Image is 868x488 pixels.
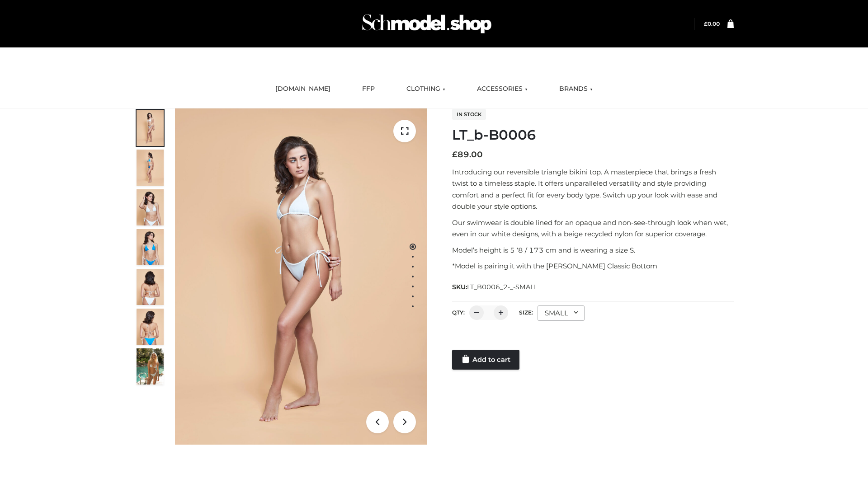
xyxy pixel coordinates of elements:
[137,189,164,225] img: ArielClassicBikiniTop_CloudNine_AzureSky_OW114ECO_3-scaled.jpg
[137,110,164,146] img: ArielClassicBikiniTop_CloudNine_AzureSky_OW114ECO_1-scaled.jpg
[452,166,734,212] p: Introducing our reversible triangle bikini top. A masterpiece that brings a fresh twist to a time...
[452,260,734,272] p: *Model is pairing it with the [PERSON_NAME] Classic Bottom
[704,20,720,27] a: £0.00
[400,79,452,99] a: CLOTHING
[467,283,538,291] span: LT_B0006_2-_-SMALL
[359,6,495,42] img: Schmodel Admin 964
[452,217,734,240] p: Our swimwear is double lined for an opaque and non-see-through look when wet, even in our white d...
[452,109,486,120] span: In stock
[452,150,483,160] bdi: 89.00
[538,305,585,321] div: SMALL
[452,127,734,143] h1: LT_b-B0006
[452,244,734,256] p: Model’s height is 5 ‘8 / 173 cm and is wearing a size S.
[704,20,708,27] span: £
[137,150,164,186] img: ArielClassicBikiniTop_CloudNine_AzureSky_OW114ECO_2-scaled.jpg
[137,269,164,305] img: ArielClassicBikiniTop_CloudNine_AzureSky_OW114ECO_7-scaled.jpg
[137,309,164,345] img: ArielClassicBikiniTop_CloudNine_AzureSky_OW114ECO_8-scaled.jpg
[137,229,164,265] img: ArielClassicBikiniTop_CloudNine_AzureSky_OW114ECO_4-scaled.jpg
[452,150,458,160] span: £
[175,108,427,445] img: ArielClassicBikiniTop_CloudNine_AzureSky_OW114ECO_1
[519,309,533,316] label: Size:
[452,350,519,370] a: Add to cart
[452,282,538,292] span: SKU:
[552,79,599,99] a: BRANDS
[452,309,465,316] label: QTY:
[269,79,337,99] a: [DOMAIN_NAME]
[355,79,382,99] a: FFP
[704,20,720,27] bdi: 0.00
[137,348,164,385] img: Arieltop_CloudNine_AzureSky2.jpg
[470,79,534,99] a: ACCESSORIES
